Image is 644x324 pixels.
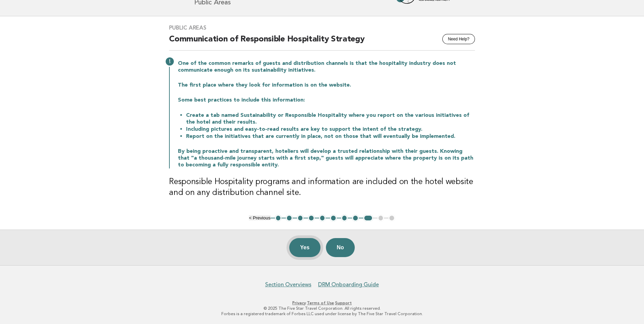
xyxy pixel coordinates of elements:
button: 6 [330,215,337,221]
a: Privacy [292,301,306,305]
p: By being proactive and transparent, hoteliers will develop a trusted relationship with their gues... [178,148,475,168]
button: 1 [275,215,282,221]
button: 2 [286,215,293,221]
button: 4 [308,215,315,221]
p: Some best practices to include this information: [178,97,475,104]
p: One of the common remarks of guests and distribution channels is that the hospitality industry do... [178,60,475,74]
p: © 2025 The Five Star Travel Corporation. All rights reserved. [114,306,530,311]
button: 8 [352,215,359,221]
button: No [326,238,355,257]
a: DRM Onboarding Guide [318,281,379,288]
a: Support [335,301,352,305]
a: Terms of Use [307,301,334,305]
button: 7 [341,215,348,221]
p: Forbes is a registered trademark of Forbes LLC used under license by The Five Star Travel Corpora... [114,311,530,317]
button: < Previous [249,215,270,220]
button: 5 [319,215,326,221]
button: 9 [363,215,373,221]
li: Including pictures and easy-to-read results are key to support the intent of the strategy. [186,126,475,133]
h3: Public Areas [169,24,475,31]
a: Section Overviews [265,281,311,288]
h3: Responsible Hospitality programs and information are included on the hotel website and on any dis... [169,177,475,198]
li: Create a tab named Sustainability or Responsible Hospitality where you report on the various init... [186,112,475,126]
button: Need Help? [442,34,475,44]
h2: Communication of Responsible Hospitality Strategy [169,34,475,51]
p: · · [114,300,530,306]
button: 3 [297,215,304,221]
p: The first place where they look for information is on the website. [178,82,475,89]
button: Yes [289,238,320,257]
li: Report on the initiatives that are currently in place, not on those that will eventually be imple... [186,133,475,140]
